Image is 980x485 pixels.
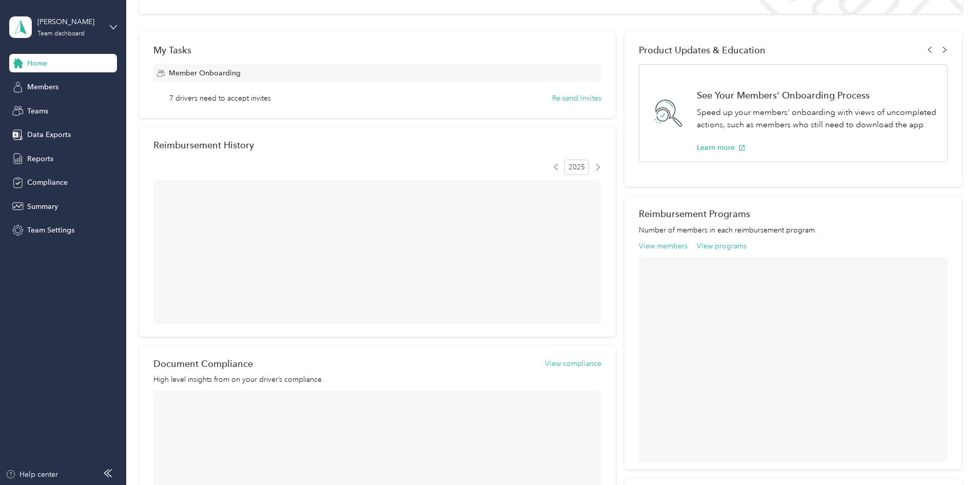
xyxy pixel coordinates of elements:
span: Member Onboarding [169,68,241,79]
span: Reports [27,153,53,164]
h2: Document Compliance [153,358,253,369]
p: Speed up your members' onboarding with views of uncompleted actions, such as members who still ne... [697,106,936,131]
button: Learn more [697,142,746,153]
span: Summary [27,201,58,212]
div: Team dashboard [37,31,85,37]
p: High level insights from on your driver’s compliance. [153,374,601,385]
iframe: Everlance-gr Chat Button Frame [923,428,980,485]
h2: Reimbursement Programs [639,208,948,219]
span: 2025 [564,160,589,175]
span: Home [27,58,47,69]
span: Team Settings [27,225,74,236]
span: Product Updates & Education [639,45,766,55]
span: 7 drivers need to accept invites [169,93,271,104]
h1: See Your Members' Onboarding Process [697,90,936,101]
button: View compliance [545,358,601,369]
span: Compliance [27,177,68,188]
span: Data Exports [27,129,71,140]
button: Re-send invites [552,93,601,104]
div: My Tasks [153,45,601,55]
span: Members [27,82,58,92]
button: Help center [6,469,58,480]
span: Teams [27,106,48,117]
h2: Reimbursement History [153,140,254,150]
button: View members [639,241,688,251]
div: [PERSON_NAME] [37,16,102,27]
button: View programs [697,241,747,251]
p: Number of members in each reimbursement program. [639,225,948,236]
